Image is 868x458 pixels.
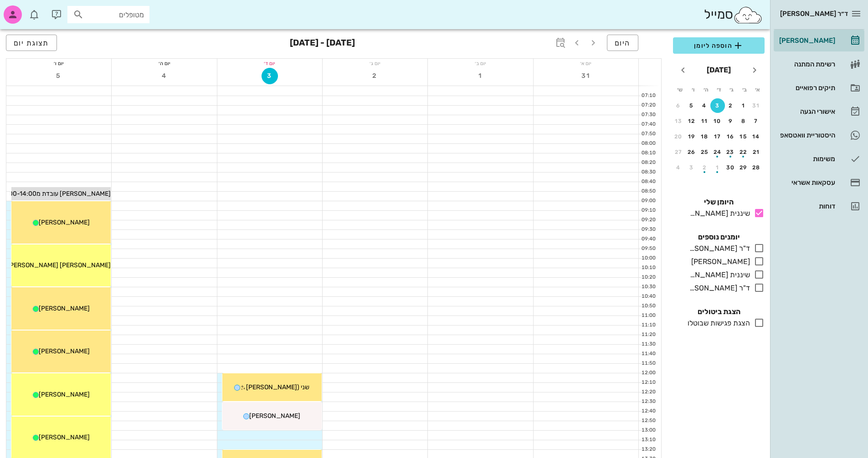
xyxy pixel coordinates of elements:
[639,102,657,109] div: 07:20
[639,293,657,300] div: 10:40
[684,118,699,124] div: 12
[736,149,751,155] div: 22
[639,350,657,358] div: 11:40
[684,129,699,144] button: 19
[749,149,764,155] div: 21
[675,62,691,78] button: חודש הבא
[639,264,657,272] div: 10:10
[639,331,657,339] div: 11:20
[684,145,699,159] button: 26
[780,10,848,18] span: ד״ר [PERSON_NAME]
[684,114,699,128] button: 12
[777,132,835,139] div: היסטוריית וואטסאפ
[684,149,699,155] div: 26
[723,133,738,140] div: 16
[639,111,657,119] div: 07:30
[710,98,725,113] button: 3
[639,369,657,377] div: 12:00
[639,302,657,310] div: 10:50
[703,61,734,79] button: [DATE]
[639,245,657,253] div: 09:50
[749,133,764,140] div: 14
[777,37,835,44] div: [PERSON_NAME]
[639,140,657,148] div: 08:00
[639,188,657,195] div: 08:50
[639,254,657,262] div: 10:00
[639,197,657,205] div: 09:00
[323,59,427,68] div: יום ג׳
[697,102,712,109] div: 4
[697,149,712,155] div: 25
[639,436,657,444] div: 13:10
[774,53,864,75] a: רשימת המתנה
[697,145,712,159] button: 25
[710,160,725,175] button: 1
[686,243,750,254] div: ד"ר [PERSON_NAME]
[686,270,750,280] div: שיננית [PERSON_NAME]
[736,98,751,113] button: 1
[752,82,764,97] th: א׳
[639,312,657,320] div: 11:00
[723,118,738,124] div: 9
[749,145,764,159] button: 21
[704,5,763,25] div: סמייל
[710,164,725,171] div: 1
[639,283,657,291] div: 10:30
[671,133,686,140] div: 20
[726,82,738,97] th: ג׳
[607,35,638,51] button: היום
[733,6,763,24] img: SmileCloud logo
[723,102,738,109] div: 2
[749,164,764,171] div: 28
[749,98,764,113] button: 31
[684,318,750,329] div: הצגת פגישות שבוטלו
[723,160,738,175] button: 30
[639,92,657,100] div: 07:10
[112,59,216,68] div: יום ה׳
[217,59,322,68] div: יום ד׳
[671,160,686,175] button: 4
[639,341,657,348] div: 11:30
[680,40,757,51] span: הוספה ליומן
[671,98,686,113] button: 6
[687,82,699,97] th: ו׳
[723,164,738,171] div: 30
[249,412,300,420] span: [PERSON_NAME]
[723,98,738,113] button: 2
[697,160,712,175] button: 2
[736,102,751,109] div: 1
[639,130,657,138] div: 07:50
[262,72,277,80] span: 3
[639,178,657,186] div: 08:40
[673,37,765,54] button: הוספה ליומן
[639,216,657,224] div: 09:20
[6,59,111,68] div: יום ו׳
[39,391,90,398] span: [PERSON_NAME]
[749,160,764,175] button: 28
[262,68,278,84] button: 3
[6,35,57,51] button: תצוגת יום
[639,168,657,176] div: 08:30
[639,159,657,167] div: 08:20
[736,114,751,128] button: 8
[639,321,657,329] div: 11:10
[671,118,686,124] div: 13
[39,219,90,226] span: [PERSON_NAME]
[749,118,764,124] div: 7
[639,388,657,396] div: 12:20
[578,72,594,80] span: 31
[723,129,738,144] button: 16
[39,305,90,312] span: [PERSON_NAME]
[578,68,594,84] button: 31
[639,379,657,387] div: 12:10
[736,129,751,144] button: 15
[639,226,657,234] div: 09:30
[534,59,638,68] div: יום א׳
[39,433,90,441] span: [PERSON_NAME]
[673,197,765,208] h4: היומן שלי
[739,82,750,97] th: ב׳
[777,155,835,163] div: משימות
[710,133,725,140] div: 17
[639,235,657,243] div: 09:40
[639,207,657,214] div: 09:10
